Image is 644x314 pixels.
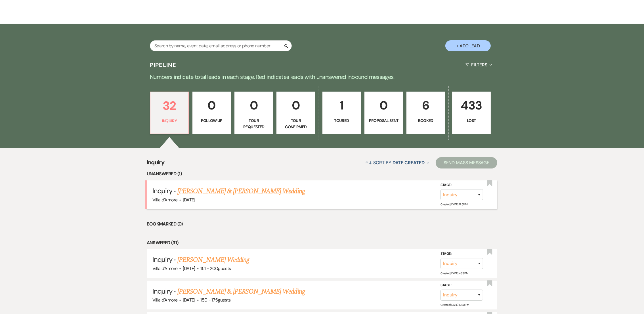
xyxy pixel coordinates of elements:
span: [DATE] [183,197,195,203]
li: Bookmarked (0) [147,220,498,228]
p: 1 [326,96,357,115]
p: Tour Requested [238,117,269,130]
label: Stage: [440,251,483,257]
input: Search by name, event date, email address or phone number [150,40,292,51]
span: Created: [DATE] 12:40 PM [440,303,469,307]
p: 32 [154,96,185,115]
p: Lost [456,117,487,124]
button: Sort By Date Created [363,155,431,170]
span: Villa d'Amore [152,265,178,271]
a: [PERSON_NAME] & [PERSON_NAME] Wedding [177,186,305,196]
span: [DATE] [183,297,195,303]
li: Unanswered (1) [147,170,498,178]
p: 0 [196,96,227,115]
p: Inquiry [154,118,185,124]
a: 6Booked [406,92,445,134]
p: 0 [238,96,269,115]
p: 6 [410,96,441,115]
p: Toured [326,117,357,124]
span: 151 - 200 guests [200,265,231,271]
span: Date Created [393,160,425,166]
a: [PERSON_NAME] & [PERSON_NAME] Wedding [177,286,305,297]
span: Inquiry [152,287,172,296]
label: Stage: [440,282,483,288]
p: Proposal Sent [368,117,399,124]
p: 0 [368,96,399,115]
a: 0Follow Up [192,92,231,134]
p: Booked [410,117,441,124]
p: Numbers indicate total leads in each stage. Red indicates leads with unanswered inbound messages. [118,72,526,81]
p: Follow Up [196,117,227,124]
span: Created: [DATE] 12:51 PM [440,203,468,206]
span: Inquiry [152,186,172,195]
button: Filters [463,57,494,72]
a: 32Inquiry [150,92,189,134]
p: 0 [280,96,311,115]
button: + Add Lead [445,40,491,51]
span: ↑↓ [365,160,372,166]
p: Tour Confirmed [280,117,311,130]
a: 0Tour Requested [234,92,273,134]
label: Stage: [440,182,483,188]
span: Inquiry [152,255,172,264]
span: [DATE] [183,265,195,271]
h3: Pipeline [150,61,177,69]
span: Inquiry [147,158,165,170]
a: 0Tour Confirmed [276,92,315,134]
a: [PERSON_NAME] Wedding [177,255,249,265]
span: 150 - 175 guests [200,297,230,303]
li: Answered (31) [147,239,498,246]
span: Villa d'Amore [152,297,178,303]
a: 1Toured [322,92,361,134]
p: 433 [456,96,487,115]
span: Created: [DATE] 4:39 PM [440,271,468,275]
span: Villa d'Amore [152,197,178,203]
button: Send Mass Message [436,157,498,168]
a: 0Proposal Sent [364,92,403,134]
a: 433Lost [452,92,491,134]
